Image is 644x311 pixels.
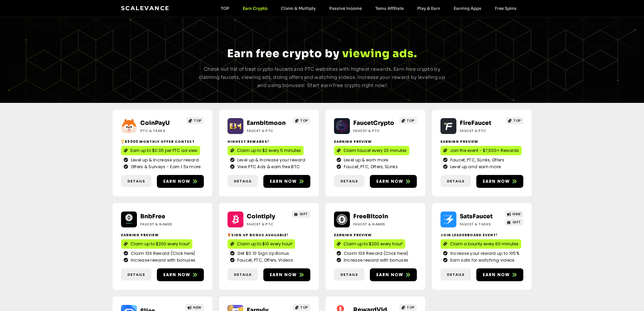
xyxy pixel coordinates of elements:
span: TOP [513,118,521,123]
a: NEW [505,210,523,218]
a: Details [121,268,151,281]
span: Earn now [376,178,404,184]
a: Details [440,175,471,187]
a: Free Spins [488,6,523,11]
a: GIFT [292,210,310,218]
a: NEW [185,304,204,311]
span: Earn free crypto by [227,47,339,60]
a: Scalevance [121,5,170,12]
a: Cointiply [247,213,275,220]
a: Details [334,175,364,187]
span: TOP [300,118,308,123]
span: Details [447,178,464,184]
a: Temu Affiliate [368,6,410,11]
a: Claim & Multiply [274,6,323,11]
span: Increase reward with bonuses [342,257,408,263]
h2: Faucet & PTC [247,222,289,227]
a: Earn Crypto [236,6,274,11]
span: Faucet, PTC, Offers, Videos [236,257,293,263]
span: Faucet, PTC, Offers, SLinks [342,164,398,170]
span: TOP [407,305,414,310]
span: TOP [194,118,201,123]
span: TOP [300,305,308,310]
a: TOP [399,117,417,124]
a: TOP [293,304,310,311]
span: Earn now [270,178,297,184]
a: Earn now [476,268,523,281]
span: NEW [512,212,521,217]
p: Check out list of best crypto faucets and PTC websites with highest rewards. Earn free crypto by ... [196,65,448,89]
a: Claim up to $200 every hour! [334,239,405,249]
a: Earn now [157,268,204,281]
a: Details [440,268,471,281]
h2: Faucet & PTC [460,128,502,133]
span: Claim up to $200 every hour! [343,241,403,247]
a: Claim up to $10 every hour! [228,239,295,249]
span: Details [127,178,145,184]
a: Earn now [157,175,204,188]
span: Earn now [483,272,510,278]
h2: $5000 Monthly Offer contest [121,139,204,144]
span: Offers & Surveys - Earn 1.5x more [129,164,201,170]
span: GIFT [300,212,308,217]
a: Earn now [263,175,310,188]
span: Claim 10X Reward (Click here) [342,250,408,257]
h2: Earning Preview [440,139,523,144]
h2: Faucet & Tasks [460,222,502,227]
span: Details [340,178,358,184]
span: Details [234,178,252,184]
span: Claim a bounty every 60 minutes [450,241,519,247]
a: Play & Earn [410,6,447,11]
a: FireFaucet [460,119,491,127]
a: TOP [506,117,523,124]
a: SatsFaucet [460,213,493,220]
h2: Sign up bonus available! [228,232,310,238]
a: Earning Apps [447,6,488,11]
h2: ptc & Tasks [140,128,183,133]
h2: Faucet & PTC [247,128,289,133]
a: Claim 10X Reward (Click here) [337,250,414,257]
img: 🏆 [121,140,124,143]
span: Earn sats for watching videos [449,257,515,263]
span: Increase your reward up to 105% [449,250,519,257]
h2: Earning Preview [334,232,417,238]
img: 🎁 [228,233,231,237]
span: Level up & Increase your reward [129,157,199,163]
span: Join the event - $7,500+ Rewards [450,148,519,154]
a: Earn now [263,268,310,281]
a: TOP [186,117,204,124]
nav: Menu [214,6,523,11]
span: Earn now [376,272,404,278]
h2: Faucet & Games [140,222,183,227]
a: Earnbitmoon [247,119,286,127]
span: Claim up to $10 every hour! [237,241,292,247]
span: Details [447,272,464,277]
h2: Earning Preview [334,139,417,144]
a: Claim up to $200 every hour! [121,239,192,249]
span: Details [127,272,145,277]
span: Earn now [270,272,297,278]
h2: Earning Preview [121,232,204,238]
span: Get $0.10 Sign Up Bonus [236,250,289,257]
span: Earn up to $0.05 per PTC ad view [130,148,197,154]
a: Earn up to $0.05 per PTC ad view [121,146,200,155]
span: Earn now [163,178,191,184]
h2: Join Leaderboard event! [440,232,523,238]
a: Claim up to $2 every 5 minutes [228,146,304,155]
a: GIFT [505,219,523,226]
a: FreeBitcoin [353,213,388,220]
h2: Faucet & PTC [353,128,396,133]
span: Earn now [483,178,510,184]
a: CoinPayU [140,119,170,127]
span: Level up & earn more [342,157,388,163]
a: Details [228,268,258,281]
span: Earn now [163,272,191,278]
a: Details [228,175,258,187]
a: Claim a bounty every 60 minutes [440,239,521,249]
a: Earn now [370,268,417,281]
a: Details [334,268,364,281]
span: Claim 10X Reward (Click here) [129,250,195,257]
a: Earn now [476,175,523,188]
span: View PTC Ads & earn free BTC [236,164,300,170]
span: NEW [193,305,201,310]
